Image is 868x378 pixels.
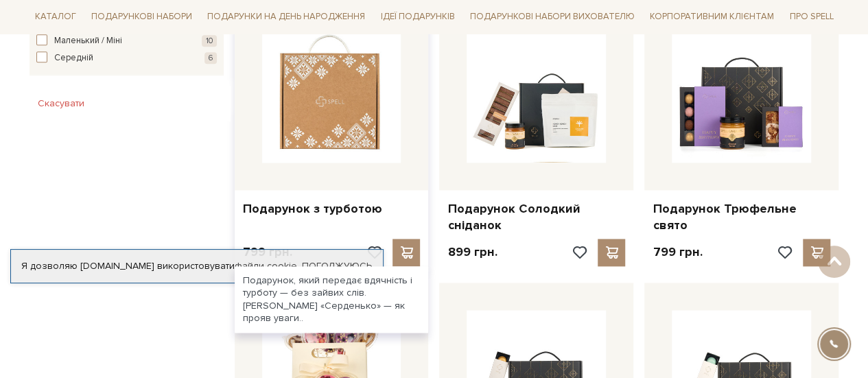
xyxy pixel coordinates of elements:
[302,260,372,272] a: Погоджуюсь
[644,5,779,29] a: Корпоративним клієнтам
[784,7,838,28] a: Про Spell
[447,244,497,260] p: 899 грн.
[202,7,371,28] a: Подарунки на День народження
[30,7,82,28] a: Каталог
[447,201,625,233] a: Подарунок Солодкий сніданок
[54,34,122,48] span: Маленький / Міні
[653,244,702,260] p: 799 грн.
[11,260,383,272] div: Я дозволяю [DOMAIN_NAME] використовувати
[30,93,93,115] button: Скасувати
[235,266,429,333] div: Подарунок, який передає вдячність і турботу — без зайвих слів. [PERSON_NAME] «Серденько» — як про...
[243,201,421,217] a: Подарунок з турботою
[36,34,217,48] button: Маленький / Міні 10
[235,260,297,272] a: файли cookie
[202,35,217,47] span: 10
[36,51,217,65] button: Середній 6
[262,23,401,163] img: Подарунок з турботою
[465,5,640,29] a: Подарункові набори вихователю
[375,7,460,28] a: Ідеї подарунків
[204,52,217,64] span: 6
[653,201,830,233] a: Подарунок Трюфельне свято
[243,244,292,260] p: 799 грн.
[86,7,198,28] a: Подарункові набори
[54,51,93,65] span: Середній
